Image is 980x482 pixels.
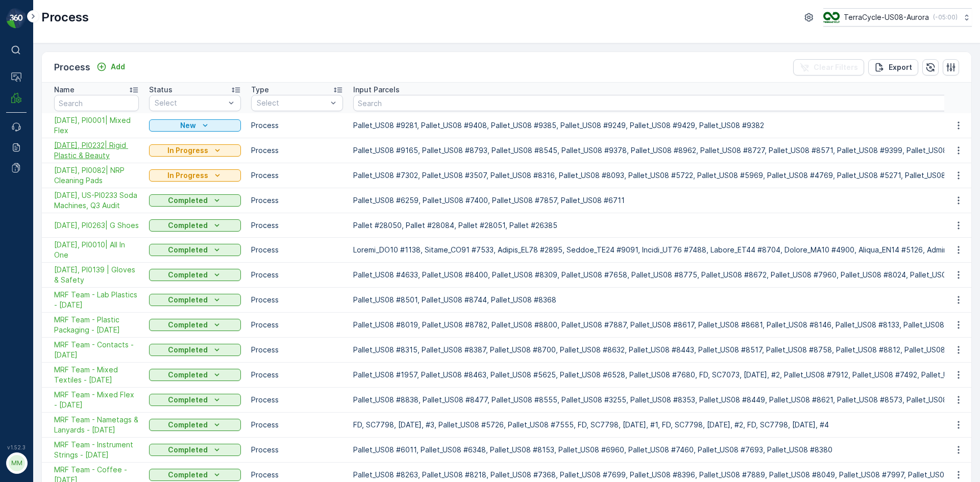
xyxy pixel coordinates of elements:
span: MRF Team - Instrument Strings - [DATE] [54,440,139,460]
button: Completed [149,444,241,456]
a: MRF Team - Lab Plastics - 09/25/2025 [54,290,139,310]
p: Completed [168,345,208,355]
p: Process [54,60,90,74]
p: Completed [168,220,208,231]
p: Select [257,98,327,108]
p: Process [251,195,343,206]
span: MRF Team - Mixed Flex - [DATE] [54,390,139,410]
span: MRF Team - Mixed Textiles - [DATE] [54,365,139,385]
p: Export [889,62,912,72]
p: Type [251,85,269,95]
button: Completed [149,369,241,381]
button: New [149,119,241,132]
button: In Progress [149,169,241,182]
p: Process [251,370,343,380]
span: [DATE], PI0082| NRP Cleaning Pads [54,165,139,186]
p: Process [251,170,343,181]
img: image_ci7OI47.png [823,12,840,23]
a: MRF Team - Contacts - 09/23/2025 [54,340,139,360]
a: 10/08/25, PI0082| NRP Cleaning Pads [54,165,139,186]
span: [DATE], PI0232| Rigid Plastic & Beauty [54,140,139,161]
button: In Progress [149,144,241,157]
button: Completed [149,419,241,431]
p: Clear Filters [814,62,858,72]
span: MRF Team - Lab Plastics - [DATE] [54,290,139,310]
span: MRF Team - Plastic Packaging - [DATE] [54,315,139,335]
p: Completed [168,445,208,455]
p: Name [54,85,75,95]
span: MRF Team - Contacts - [DATE] [54,340,139,360]
p: ( -05:00 ) [933,13,958,21]
a: MRF Team - Plastic Packaging - 09/25/2025 [54,315,139,335]
button: Completed [149,394,241,406]
a: MRF Team - Mixed Flex - 09/22/2025 [54,390,139,410]
button: Clear Filters [793,59,864,75]
p: Process [251,320,343,330]
p: Process [251,295,343,305]
input: Search [54,95,139,111]
p: Process [251,270,343,280]
span: MRF Team - Nametags & Lanyards - [DATE] [54,415,139,435]
span: [DATE], PI0010| All In One [54,240,139,260]
a: 10/07/25, US-PI0233 Soda Machines, Q3 Audit [54,190,139,211]
button: Completed [149,294,241,306]
p: Process [251,245,343,255]
a: 09/29/25, PI0139 | Gloves & Safety [54,265,139,285]
button: Completed [149,194,241,207]
p: Completed [168,295,208,305]
button: Completed [149,319,241,331]
a: MRF Team - Instrument Strings - 09/17/25 [54,440,139,460]
p: Completed [168,395,208,405]
p: Completed [168,470,208,480]
p: Process [251,345,343,355]
p: TerraCycle-US08-Aurora [844,12,929,22]
span: [DATE], PI0263| G Shoes [54,220,139,231]
p: Process [251,220,343,231]
span: [DATE], PI0001| Mixed Flex [54,115,139,136]
p: Process [41,9,89,26]
button: Add [92,61,129,73]
button: Completed [149,244,241,256]
p: Completed [168,420,208,430]
a: 10/03/25, PI0263| G Shoes [54,220,139,231]
span: v 1.52.3 [6,444,27,450]
p: Completed [168,245,208,255]
p: Completed [168,270,208,280]
button: Completed [149,344,241,356]
p: Process [251,145,343,156]
a: MRF Team - Nametags & Lanyards - 09/19/25 [54,415,139,435]
button: MM [6,452,27,474]
button: Export [868,59,918,75]
button: Completed [149,219,241,232]
p: Process [251,395,343,405]
button: Completed [149,269,241,281]
a: 10/02/25, PI0010| All In One [54,240,139,260]
p: Add [111,62,125,72]
button: Completed [149,469,241,481]
span: [DATE], US-PI0233 Soda Machines, Q3 Audit [54,190,139,211]
a: MRF Team - Mixed Textiles - 09/22/2025 [54,365,139,385]
p: Process [251,470,343,480]
p: Completed [168,195,208,206]
a: 10/10/25, PI0232| Rigid Plastic & Beauty [54,140,139,161]
p: Process [251,420,343,430]
div: MM [9,455,25,471]
button: TerraCycle-US08-Aurora(-05:00) [823,8,972,27]
p: Status [149,85,173,95]
p: Completed [168,370,208,380]
a: 10/14/25, PI0001| Mixed Flex [54,115,139,136]
p: Process [251,120,343,131]
p: Select [155,98,225,108]
img: logo [6,8,27,29]
p: Input Parcels [353,85,400,95]
span: [DATE], PI0139 | Gloves & Safety [54,265,139,285]
p: New [180,120,196,131]
p: Process [251,445,343,455]
p: In Progress [167,170,208,181]
p: Completed [168,320,208,330]
p: In Progress [167,145,208,156]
